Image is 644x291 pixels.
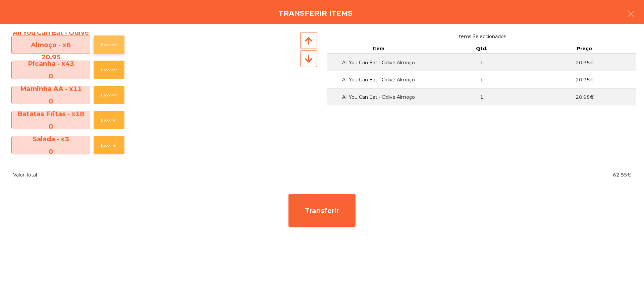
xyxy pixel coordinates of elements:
[533,88,636,106] td: 20.95€
[430,88,533,106] td: 1
[327,44,430,54] th: Item
[533,44,636,54] th: Preço
[533,71,636,88] td: 20.95€
[12,51,90,63] div: 20.95
[12,26,90,63] span: All You Can Eat - Odive Almoço - x6
[12,95,90,107] div: 0
[613,172,631,178] span: 62.85€
[94,111,124,129] button: Escolher
[12,158,90,183] span: Maionese de Alho - x2
[327,54,430,71] td: All You Can Eat - Odive Almoço
[430,71,533,88] td: 1
[12,58,90,82] span: Picanha - x43
[94,61,124,79] button: Escolher
[12,70,90,82] div: 0
[327,71,430,88] td: All You Can Eat - Odive Almoço
[12,108,90,132] span: Batatas Fritas - x18
[430,44,533,54] th: Qtd.
[327,32,636,41] span: Items Seleccionados
[327,88,430,106] td: All You Can Eat - Odive Almoço
[12,83,90,107] span: Maminha AA - x11
[12,133,90,157] span: Salada - x3
[94,35,124,54] button: Escolher
[12,145,90,157] div: 0
[12,120,90,132] div: 0
[13,172,37,178] span: Valor Total
[278,8,353,18] h4: Transferir items
[288,194,356,227] div: Transferir
[94,86,124,104] button: Escolher
[430,54,533,71] td: 1
[94,136,124,154] button: Escolher
[533,54,636,71] td: 20.95€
